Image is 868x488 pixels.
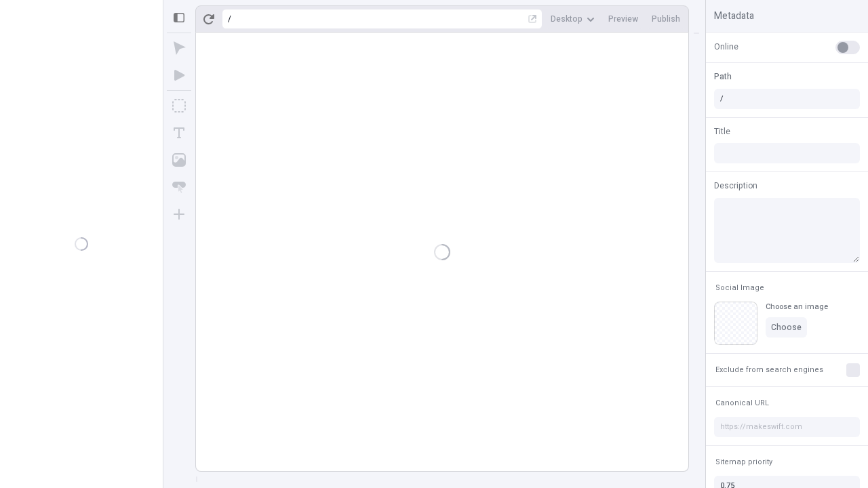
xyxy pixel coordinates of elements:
button: Preview [603,9,644,29]
button: Text [167,121,191,145]
button: Exclude from search engines [713,362,826,378]
div: Choose an image [766,302,828,312]
span: Canonical URL [715,398,769,408]
button: Publish [646,9,686,29]
button: Desktop [545,9,600,29]
span: Publish [652,14,680,24]
button: Social Image [713,280,767,296]
span: Social Image [715,283,764,293]
input: https://makeswift.com [714,417,860,437]
span: Description [714,180,757,192]
span: Desktop [551,14,583,24]
button: Box [167,94,191,118]
span: Preview [608,14,638,24]
span: Sitemap priority [715,457,772,467]
span: Path [714,70,732,83]
span: Online [714,41,738,53]
button: Image [167,148,191,172]
span: Exclude from search engines [715,365,823,375]
button: Choose [766,317,807,338]
span: Title [714,125,730,138]
button: Button [167,175,191,199]
button: Canonical URL [713,395,772,411]
div: / [228,14,231,24]
span: Choose [771,322,802,333]
button: Sitemap priority [713,454,775,470]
